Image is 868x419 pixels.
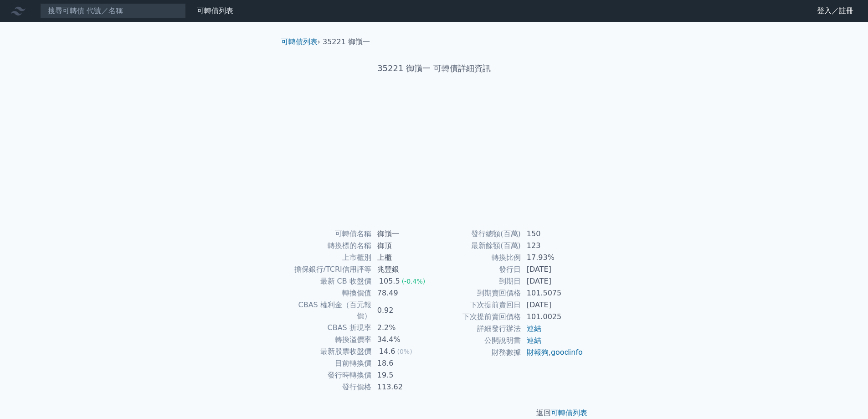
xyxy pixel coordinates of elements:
a: 可轉債列表 [281,37,318,46]
td: 財務數據 [434,347,521,358]
td: 下次提前賣回日 [434,299,521,311]
td: 最新 CB 收盤價 [285,275,372,287]
td: [DATE] [521,275,584,287]
td: 發行總額(百萬) [434,228,521,240]
a: 登入／註冊 [810,4,861,18]
td: 123 [521,240,584,252]
td: 150 [521,228,584,240]
td: 最新餘額(百萬) [434,240,521,252]
td: 18.6 [372,357,434,369]
td: 發行時轉換價 [285,369,372,381]
a: 可轉債列表 [551,409,587,417]
td: 御頂 [372,240,434,252]
a: 連結 [527,336,541,345]
input: 搜尋可轉債 代號／名稱 [40,3,186,19]
td: 78.49 [372,287,434,299]
td: 公開說明書 [434,335,521,347]
a: 財報狗 [527,348,549,357]
td: 上市櫃別 [285,252,372,264]
td: 可轉債名稱 [285,228,372,240]
td: 113.62 [372,381,434,393]
li: › [281,36,320,47]
td: 轉換溢價率 [285,334,372,346]
p: 返回 [274,408,595,419]
td: 發行日 [434,264,521,275]
td: 擔保銀行/TCRI信用評等 [285,264,372,275]
td: 2.2% [372,322,434,334]
div: 14.6 [377,346,397,357]
div: 105.5 [377,276,402,287]
td: 轉換比例 [434,252,521,264]
td: 詳細發行辦法 [434,323,521,335]
td: 101.5075 [521,287,584,299]
td: [DATE] [521,299,584,311]
h1: 35221 御嵿一 可轉債詳細資訊 [274,62,595,75]
td: 目前轉換價 [285,357,372,369]
td: 到期日 [434,275,521,287]
td: , [521,347,584,358]
td: [DATE] [521,264,584,275]
td: CBAS 折現率 [285,322,372,334]
td: 101.0025 [521,311,584,323]
td: 19.5 [372,369,434,381]
li: 35221 御嵿一 [323,36,370,47]
a: 可轉債列表 [197,6,233,15]
td: 轉換價值 [285,287,372,299]
td: 御嵿一 [372,228,434,240]
td: 到期賣回價格 [434,287,521,299]
td: 0.92 [372,299,434,322]
td: CBAS 權利金（百元報價） [285,299,372,322]
td: 上櫃 [372,252,434,264]
td: 轉換標的名稱 [285,240,372,252]
td: 兆豐銀 [372,264,434,275]
td: 17.93% [521,252,584,264]
td: 下次提前賣回價格 [434,311,521,323]
td: 34.4% [372,334,434,346]
span: (0%) [397,348,412,355]
td: 發行價格 [285,381,372,393]
td: 最新股票收盤價 [285,346,372,357]
a: goodinfo [551,348,583,357]
a: 連結 [527,324,541,333]
span: (-0.4%) [402,278,426,285]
